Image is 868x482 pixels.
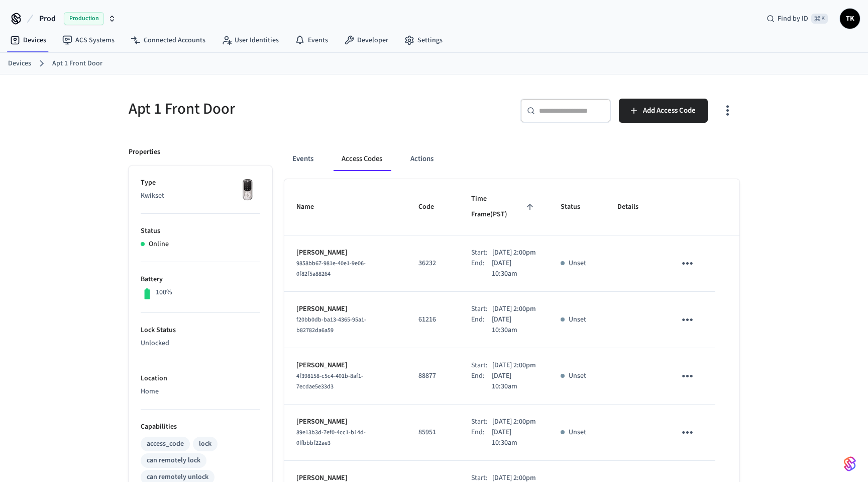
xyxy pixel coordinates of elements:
[492,417,536,427] p: [DATE] 2:00pm
[471,304,492,314] div: Start:
[296,304,394,314] p: [PERSON_NAME]
[156,287,172,298] p: 100%
[471,314,491,336] div: End:
[2,31,54,49] a: Devices
[619,99,708,123] button: Add Access Code
[141,226,260,236] p: Status
[39,13,56,25] span: Prod
[199,439,211,449] div: lock
[471,427,491,448] div: End:
[471,417,492,427] div: Start:
[840,9,860,29] button: TK
[402,147,442,171] button: Actions
[471,258,491,279] div: End:
[778,14,808,24] span: Find by ID
[418,371,447,381] p: 88877
[147,439,184,449] div: access_code
[235,178,260,203] img: Yale Assure Touchscreen Wifi Smart Lock, Satin Nickel, Front
[123,31,213,49] a: Connected Accounts
[492,371,536,392] p: [DATE] 10:30am
[54,31,123,49] a: ACS Systems
[64,12,104,25] span: Production
[141,373,260,384] p: Location
[396,31,451,49] a: Settings
[147,455,200,466] div: can remotely lock
[844,456,856,472] img: SeamLogoGradient.69752ec5.svg
[296,199,327,215] span: Name
[284,147,321,171] button: Events
[284,147,739,171] div: ant example
[758,10,836,28] div: Find by ID⌘ K
[492,304,536,314] p: [DATE] 2:00pm
[334,147,390,171] button: Access Codes
[287,31,336,49] a: Events
[418,258,447,269] p: 36232
[418,314,447,325] p: 61216
[569,314,586,325] p: Unset
[418,427,447,438] p: 85951
[471,191,536,223] span: Time Frame(PST)
[492,427,536,448] p: [DATE] 10:30am
[418,199,447,215] span: Code
[569,371,586,381] p: Unset
[149,239,169,250] p: Online
[561,199,593,215] span: Status
[492,360,536,371] p: [DATE] 2:00pm
[336,31,396,49] a: Developer
[141,338,260,349] p: Unlocked
[492,258,536,279] p: [DATE] 10:30am
[841,10,859,28] span: TK
[471,248,492,258] div: Start:
[296,360,394,371] p: [PERSON_NAME]
[129,147,160,157] p: Properties
[617,199,652,215] span: Details
[569,427,586,438] p: Unset
[141,178,260,188] p: Type
[141,325,260,336] p: Lock Status
[141,422,260,432] p: Capabilities
[296,417,394,427] p: [PERSON_NAME]
[141,191,260,201] p: Kwikset
[141,386,260,397] p: Home
[492,248,536,258] p: [DATE] 2:00pm
[296,248,394,258] p: [PERSON_NAME]
[492,314,536,336] p: [DATE] 10:30am
[471,371,491,392] div: End:
[52,58,102,69] a: Apt 1 Front Door
[296,428,366,447] span: 89e13b3d-7ef0-4cc1-b14d-0ffbbbf22ae3
[471,360,492,371] div: Start:
[213,31,287,49] a: User Identities
[8,58,31,69] a: Devices
[296,315,366,335] span: f20bb0db-ba13-4365-95a1-b82782da6a59
[569,258,586,269] p: Unset
[141,274,260,285] p: Battery
[811,14,828,24] span: ⌘ K
[296,372,363,391] span: 4f398158-c5c4-401b-8af1-7ecdae5e33d3
[296,259,366,278] span: 9858bb67-981e-40e1-9e06-0f82f5a88264
[643,104,696,117] span: Add Access Code
[129,99,428,119] h5: Apt 1 Front Door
